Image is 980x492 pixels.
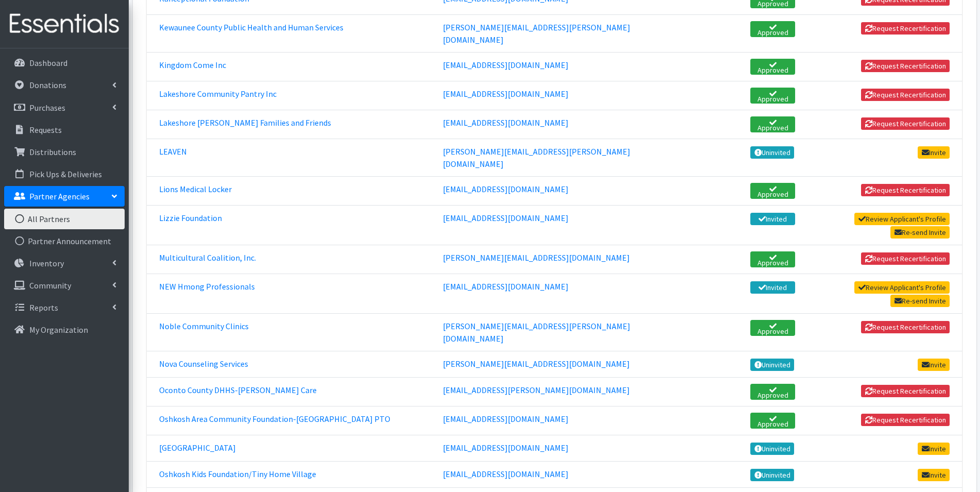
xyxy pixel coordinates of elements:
[861,252,950,265] button: Request Recertification
[159,359,248,369] a: Nova Counseling Services
[4,164,125,184] a: Pick Ups & Deliveries
[29,58,67,68] p: Dashboard
[861,117,950,130] button: Request Recertification
[29,302,58,313] p: Reports
[29,103,65,113] p: Purchases
[918,146,950,159] a: Invite
[29,147,76,157] p: Distributions
[750,320,795,336] a: Approved
[159,321,249,331] a: Noble Community Clinics
[918,443,950,455] a: Invite
[861,321,950,333] button: Request Recertification
[854,281,950,294] a: Review Applicant's Profile
[29,258,64,268] p: Inventory
[29,169,102,179] p: Pick Ups & Deliveries
[861,60,950,72] button: Request Recertification
[443,117,569,128] a: [EMAIL_ADDRESS][DOMAIN_NAME]
[443,60,569,70] a: [EMAIL_ADDRESS][DOMAIN_NAME]
[443,321,630,344] a: [PERSON_NAME][EMAIL_ADDRESS][PERSON_NAME][DOMAIN_NAME]
[890,295,950,307] a: Re-send Invite
[890,226,950,239] a: Re-send Invite
[4,142,125,162] a: Distributions
[443,22,630,45] a: [PERSON_NAME][EMAIL_ADDRESS][PERSON_NAME][DOMAIN_NAME]
[861,184,950,196] button: Request Recertification
[861,414,950,426] button: Request Recertification
[159,443,236,453] a: [GEOGRAPHIC_DATA]
[159,414,390,424] a: Oshkosh Area Community Foundation-[GEOGRAPHIC_DATA] PTO
[750,469,794,481] a: Uninvited
[443,359,630,369] a: [PERSON_NAME][EMAIL_ADDRESS][DOMAIN_NAME]
[443,443,569,453] a: [EMAIL_ADDRESS][DOMAIN_NAME]
[4,75,125,95] a: Donations
[29,280,71,291] p: Community
[750,413,795,429] a: Approved
[159,146,187,157] a: LEAVEN
[443,385,630,395] a: [EMAIL_ADDRESS][PERSON_NAME][DOMAIN_NAME]
[443,213,569,223] a: [EMAIL_ADDRESS][DOMAIN_NAME]
[4,53,125,73] a: Dashboard
[443,469,569,479] a: [EMAIL_ADDRESS][DOMAIN_NAME]
[29,125,62,135] p: Requests
[159,60,226,70] a: Kingdom Come Inc
[750,146,794,159] a: Uninvited
[443,89,569,99] a: [EMAIL_ADDRESS][DOMAIN_NAME]
[750,88,795,104] a: Approved
[918,359,950,371] a: Invite
[159,213,222,223] a: Lizzie Foundation
[4,297,125,318] a: Reports
[443,252,630,263] a: [PERSON_NAME][EMAIL_ADDRESS][DOMAIN_NAME]
[750,59,795,75] a: Approved
[4,97,125,118] a: Purchases
[159,252,256,263] a: Multicultural Coalition, Inc.
[159,469,316,479] a: Oshkosh Kids Foundation/Tiny Home Village
[29,80,66,90] p: Donations
[4,120,125,140] a: Requests
[159,385,317,395] a: Oconto County DHHS-[PERSON_NAME] Care
[750,183,795,199] a: Approved
[4,209,125,229] a: All Partners
[159,89,277,99] a: Lakeshore Community Pantry Inc
[159,117,331,128] a: Lakeshore [PERSON_NAME] Families and Friends
[750,116,795,132] a: Approved
[4,253,125,274] a: Inventory
[159,184,232,194] a: Lions Medical Locker
[750,281,795,294] a: Invited
[443,414,569,424] a: [EMAIL_ADDRESS][DOMAIN_NAME]
[29,325,88,335] p: My Organization
[4,7,125,41] img: HumanEssentials
[861,385,950,397] button: Request Recertification
[750,21,795,37] a: Approved
[750,443,794,455] a: Uninvited
[29,191,90,201] p: Partner Agencies
[750,251,795,267] a: Approved
[159,281,255,292] a: NEW Hmong Professionals
[861,22,950,35] button: Request Recertification
[750,384,795,400] a: Approved
[4,231,125,251] a: Partner Announcement
[4,275,125,296] a: Community
[443,146,630,169] a: [PERSON_NAME][EMAIL_ADDRESS][PERSON_NAME][DOMAIN_NAME]
[4,319,125,340] a: My Organization
[861,89,950,101] button: Request Recertification
[750,213,795,225] a: Invited
[443,281,569,292] a: [EMAIL_ADDRESS][DOMAIN_NAME]
[4,186,125,207] a: Partner Agencies
[750,359,794,371] a: Uninvited
[918,469,950,481] a: Invite
[443,184,569,194] a: [EMAIL_ADDRESS][DOMAIN_NAME]
[159,22,343,32] a: Kewaunee County Public Health and Human Services
[854,213,950,225] a: Review Applicant's Profile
